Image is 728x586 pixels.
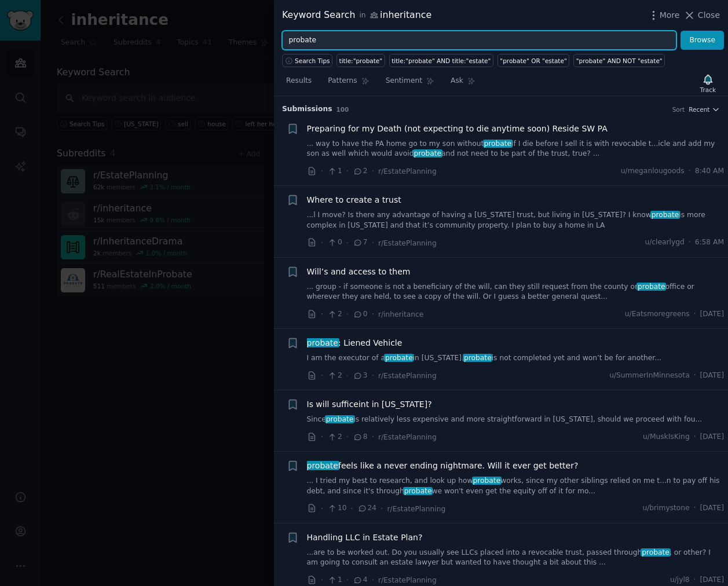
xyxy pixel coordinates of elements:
span: Is will sufficeint in [US_STATE]? [307,398,432,411]
a: ... I tried my best to research, and look up howprobateworks, since my other siblings relied on m... [307,476,725,496]
div: title:"probate" AND title:"estate" [392,57,491,65]
span: · [372,308,374,320]
span: probate [384,354,414,362]
a: Sinceprobateis relatively less expensive and more straightforward in [US_STATE], should we procee... [307,415,725,425]
span: probate [306,461,339,470]
button: Recent [689,105,720,113]
span: 1 [327,575,342,585]
span: 0 [353,309,367,320]
span: · [321,165,323,177]
span: probate [636,283,666,291]
div: title:"probate" [339,57,383,65]
input: Try a keyword related to your business [282,31,676,50]
span: · [372,431,374,443]
span: · [689,237,691,248]
span: · [694,432,696,442]
span: [DATE] [700,432,724,442]
span: probate [641,548,670,556]
span: · [372,165,374,177]
a: ... way to have the PA home go to my son withoutprobateif I die before I sell it is with revocabl... [307,139,725,159]
div: "probate" OR "estate" [500,57,566,65]
span: · [351,503,353,515]
span: r/inheritance [378,310,423,318]
span: [DATE] [700,575,724,585]
span: · [694,309,696,320]
button: More [647,9,680,21]
div: Track [700,86,716,94]
span: r/EstatePlanning [378,167,437,175]
span: · [321,308,323,320]
span: · [689,166,691,177]
span: 2 [327,432,342,442]
span: probate [472,477,502,485]
a: I am the executor of aprobatein [US_STATE].probateis not completed yet and won’t be for another... [307,353,725,364]
a: Handling LLC in Estate Plan? [307,532,423,544]
span: Patterns [328,76,357,86]
span: u/brimystone [642,503,689,514]
span: 3 [353,371,367,381]
a: title:"probate" AND title:"estate" [389,54,493,67]
span: · [372,237,374,249]
span: u/jyl8 [670,575,690,585]
span: probate [413,149,442,158]
span: probate [403,487,433,495]
span: u/Eatsmoregreens [625,309,690,320]
span: · [372,574,374,586]
span: [DATE] [700,309,724,320]
span: · [346,308,349,320]
span: r/EstatePlanning [378,576,437,584]
span: Ask [451,76,463,86]
button: Browse [681,31,724,50]
span: · [321,431,323,443]
span: 6:58 AM [695,237,724,248]
span: · [321,574,323,586]
span: [DATE] [700,371,724,381]
span: Submission s [282,104,332,115]
a: Results [282,72,316,96]
span: · [381,503,383,515]
a: probatefeels like a never ending nightmare. Will it ever get better? [307,460,579,472]
div: "probate" AND NOT "estate" [576,57,663,65]
span: Close [698,9,720,21]
span: · [372,369,374,382]
span: probate [325,415,354,423]
span: 100 [336,106,349,113]
button: Search Tips [282,54,332,67]
a: "probate" AND NOT "estate" [573,54,665,67]
span: Sentiment [386,76,422,86]
span: r/EstatePlanning [378,372,437,380]
span: u/meganlougoods [621,166,685,177]
span: · [321,503,323,515]
span: u/clearlygd [645,237,684,248]
span: r/EstatePlanning [378,239,437,247]
span: 2 [353,166,367,177]
span: in [359,10,365,21]
span: · [321,237,323,249]
span: Where to create a trust [307,194,401,206]
a: Ask [447,72,480,96]
span: u/SummerInMinnesota [609,371,689,381]
span: · [346,165,349,177]
span: [DATE] [700,503,724,514]
span: 1 [327,166,342,177]
a: title:"probate" [336,54,385,67]
span: · [694,575,696,585]
span: probate [483,140,513,148]
span: 24 [357,503,376,514]
span: feels like a never ending nightmare. Will it ever get better? [307,460,579,472]
a: Will’s and access to them [307,266,411,278]
span: Recent [689,105,709,113]
a: ...are to be worked out. Do you usually see LLCs placed into a revocable trust, passed throughpro... [307,548,725,568]
div: Sort [672,105,685,113]
span: · [321,369,323,382]
span: · [346,369,349,382]
span: 8:40 AM [695,166,724,177]
span: 8 [353,432,367,442]
span: · [346,431,349,443]
span: · [346,574,349,586]
span: probate [463,354,492,362]
span: 0 [327,237,342,248]
div: Keyword Search inheritance [282,8,431,23]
